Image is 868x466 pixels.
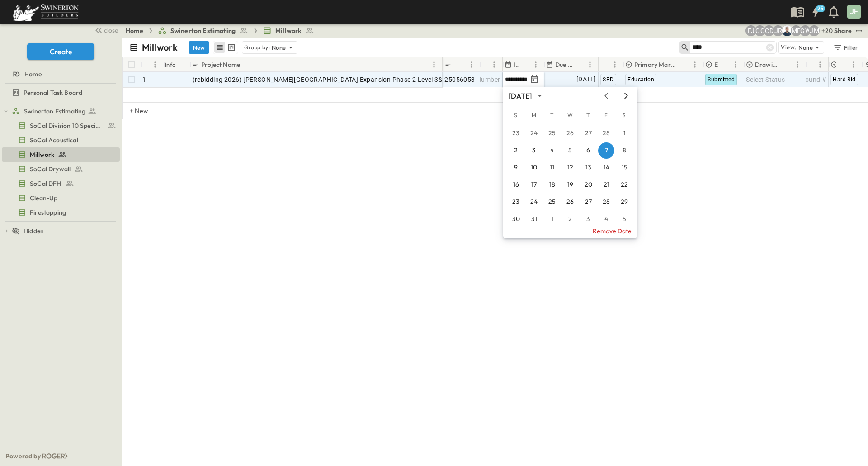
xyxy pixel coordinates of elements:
span: Firestopping [30,208,66,217]
button: Sort [782,60,792,70]
div: Info [163,57,190,72]
button: 28 [598,125,614,141]
button: 10 [526,160,542,176]
button: Menu [150,59,160,70]
div: Info [165,52,176,77]
div: [DATE] [509,91,532,101]
h6: 25 [817,5,824,12]
button: Sort [720,60,730,70]
p: P-Code [453,60,454,69]
button: 25 [807,4,825,20]
p: Invite Date [514,60,519,69]
button: 26 [562,125,578,141]
button: row view [214,42,225,53]
button: 31 [526,211,542,227]
p: None [272,43,286,52]
button: 4 [598,211,614,227]
a: Home [126,26,143,35]
button: 17 [526,177,542,193]
button: calendar view is open, switch to year view [534,90,545,101]
button: Menu [466,59,477,70]
button: Menu [609,59,620,70]
div: Joshua Russell (joshua.russell@swinerton.com) [773,25,783,36]
a: Swinerton Estimating [12,105,118,118]
a: SoCal Drywall [2,163,118,175]
button: 22 [616,177,632,193]
button: Sort [602,60,612,70]
button: 24 [526,194,542,210]
button: 3 [526,142,542,159]
button: Menu [815,59,826,70]
div: # [141,57,163,72]
p: Primary Market [634,60,678,69]
a: Millwork [2,148,118,161]
button: 13 [580,160,596,176]
button: 5 [562,142,578,159]
span: Thursday [580,106,596,124]
button: 3 [580,211,596,227]
button: 19 [562,177,578,193]
button: Menu [530,59,541,70]
div: SoCal Division 10 Specialtiestest [2,118,120,133]
span: SPD [603,76,613,83]
a: Clean-Up [2,192,118,204]
button: 16 [508,177,524,193]
button: 23 [508,125,524,141]
p: + New [130,106,135,115]
img: Brandon Norcutt (brandon.norcutt@swinerton.com) [782,25,793,36]
span: Saturday [616,106,632,124]
a: SoCal Acoustical [2,134,118,146]
button: test [854,25,864,36]
span: [DATE] [576,74,596,85]
div: Firestoppingtest [2,205,120,220]
span: Monday [526,106,542,124]
button: 28 [598,194,614,210]
button: Sort [242,60,252,70]
span: Tuesday [544,106,560,124]
button: 8 [616,142,632,159]
div: Clean-Uptest [2,191,120,205]
button: Sort [810,60,820,70]
a: SoCal Division 10 Specialties [2,119,118,132]
button: Filter [830,41,861,54]
div: JF [847,5,861,19]
span: Swinerton Estimating [24,107,85,116]
div: SoCal Drywalltest [2,162,120,176]
span: Add Round # [788,75,826,84]
div: Francisco J. Sanchez (frsanchez@swinerton.com) [745,25,756,36]
button: 25 [544,125,560,141]
span: close [104,26,118,35]
div: Personal Task Boardtest [2,85,120,100]
span: SoCal Drywall [30,165,71,174]
button: Sort [679,60,689,70]
span: Wednesday [562,106,578,124]
button: 1 [544,211,560,227]
button: Sort [144,60,154,70]
button: 20 [580,177,596,193]
span: Personal Task Board [24,88,82,97]
button: 23 [508,194,524,210]
span: Select Status [746,75,785,84]
a: Home [2,68,118,80]
p: Project Name [201,60,240,69]
span: Swinerton Estimating [170,26,236,35]
button: Create [27,43,94,60]
span: Education [627,76,654,83]
button: kanban view [226,42,237,53]
button: 24 [526,125,542,141]
p: Group by: [244,43,270,52]
button: 21 [598,177,614,193]
div: Millworktest [2,147,120,162]
span: Millwork [275,26,302,35]
span: Home [24,70,42,79]
p: None [798,43,813,52]
button: Sort [838,60,848,70]
div: Share [834,26,852,35]
button: Previous month [601,92,612,99]
button: 6 [580,142,596,159]
span: Friday [598,106,614,124]
div: Filter [833,42,859,52]
button: 18 [544,177,560,193]
p: Drawing Status [755,60,780,69]
button: 25 [544,194,560,210]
